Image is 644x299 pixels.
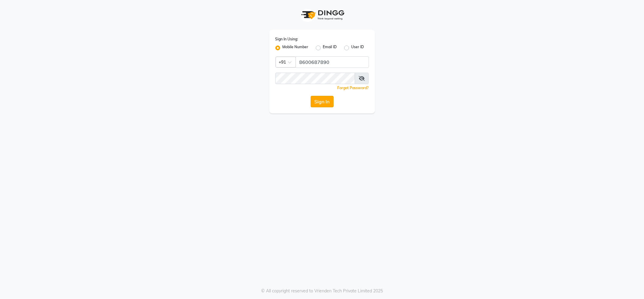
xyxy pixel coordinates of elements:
label: Sign In Using: [275,36,298,42]
button: Sign In [311,96,334,107]
input: Username [296,56,369,68]
label: User ID [351,44,364,52]
input: Username [275,73,355,84]
label: Mobile Number [283,44,309,52]
img: logo1.svg [298,6,346,24]
label: Email ID [323,44,337,52]
a: Forgot Password? [338,86,369,90]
